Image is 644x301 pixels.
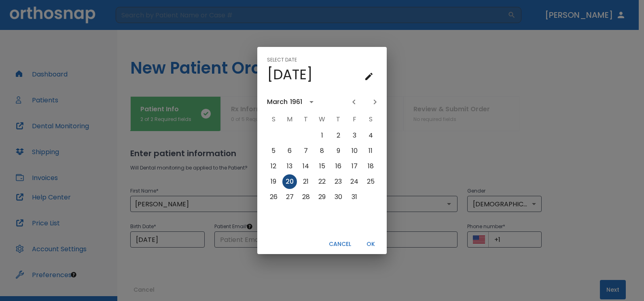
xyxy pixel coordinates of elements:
[347,159,362,174] button: Mar 17, 1961
[331,144,345,158] button: Mar 9, 1961
[363,159,378,174] button: Mar 18, 1961
[347,111,362,127] span: F
[315,190,329,204] button: Mar 29, 1961
[331,128,345,143] button: Mar 2, 1961
[266,144,281,158] button: Mar 5, 1961
[363,144,378,158] button: Mar 11, 1961
[266,159,281,174] button: Mar 12, 1961
[282,174,297,189] button: Mar 20, 1961
[299,144,313,158] button: Mar 7, 1961
[331,190,345,204] button: Mar 30, 1961
[282,159,297,174] button: Mar 13, 1961
[290,97,302,107] div: 1961
[347,144,362,158] button: Mar 10, 1961
[363,111,378,127] span: S
[282,190,297,204] button: Mar 27, 1961
[331,111,345,127] span: T
[347,128,362,143] button: Mar 3, 1961
[347,174,362,189] button: Mar 24, 1961
[347,190,362,204] button: Mar 31, 1961
[267,53,297,66] span: Select date
[315,159,329,174] button: Mar 15, 1961
[363,174,378,189] button: Mar 25, 1961
[315,144,329,158] button: Mar 8, 1961
[282,111,297,127] span: M
[315,174,329,189] button: Mar 22, 1961
[368,95,382,109] button: Next month
[299,111,313,127] span: T
[267,97,288,107] div: March
[299,190,313,204] button: Mar 28, 1961
[358,237,383,251] button: OK
[267,66,313,83] h4: [DATE]
[282,144,297,158] button: Mar 6, 1961
[331,159,345,174] button: Mar 16, 1961
[299,159,313,174] button: Mar 14, 1961
[266,111,281,127] span: S
[266,190,281,204] button: Mar 26, 1961
[315,111,329,127] span: W
[315,128,329,143] button: Mar 1, 1961
[361,68,377,85] button: calendar view is open, go to text input view
[363,128,378,143] button: Mar 4, 1961
[331,174,345,189] button: Mar 23, 1961
[347,95,361,109] button: Previous month
[326,237,354,251] button: Cancel
[305,95,318,109] button: calendar view is open, switch to year view
[299,174,313,189] button: Mar 21, 1961
[266,174,281,189] button: Mar 19, 1961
